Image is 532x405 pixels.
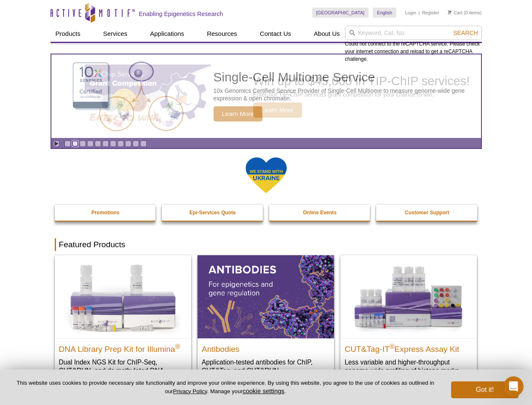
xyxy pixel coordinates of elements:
h2: Enabling Epigenetics Research [139,10,223,18]
li: (0 items) [448,8,482,18]
a: Resources [202,26,242,42]
strong: Epi-Services Quote [190,210,236,216]
a: Go to slide 5 [95,140,101,147]
h2: Antibodies [202,341,330,354]
a: Promotions [55,205,157,221]
a: Contact Us [255,26,296,42]
li: | [419,8,420,18]
a: Customer Support [376,205,478,221]
img: Your Cart [448,10,452,14]
a: Login [405,10,416,16]
iframe: Intercom live chat [503,376,524,397]
a: Go to slide 2 [72,140,78,147]
button: Search [451,29,480,37]
a: Go to slide 1 [64,140,71,147]
a: About Us [309,26,345,42]
a: English [373,8,396,18]
a: Services [98,26,133,42]
strong: Promotions [91,210,120,216]
sup: ® [175,343,180,350]
p: Dual Index NGS Kit for ChIP-Seq, CUT&RUN, and ds methylated DNA assays. [59,358,187,383]
a: Toggle autoplay [53,140,59,147]
a: Go to slide 7 [110,140,116,147]
div: Could not connect to the reCAPTCHA service. Please check your internet connection and reload to g... [345,26,482,63]
h2: CUT&Tag-IT Express Assay Kit [345,341,473,354]
sup: ® [390,343,395,350]
a: Privacy Policy [173,388,207,394]
h2: DNA Library Prep Kit for Illumina [59,341,187,354]
button: cookie settings [243,387,284,394]
strong: Online Events [303,210,337,216]
img: DNA Library Prep Kit for Illumina [55,255,191,338]
a: Go to slide 6 [102,140,109,147]
a: Products [51,26,86,42]
a: Cart [448,10,462,16]
a: Go to slide 11 [140,140,147,147]
a: Go to slide 10 [133,140,139,147]
a: Go to slide 3 [80,140,86,147]
img: All Antibodies [198,255,334,338]
a: DNA Library Prep Kit for Illumina DNA Library Prep Kit for Illumina® Dual Index NGS Kit for ChIP-... [55,255,191,391]
a: Go to slide 9 [125,140,131,147]
a: Epi-Services Quote [162,205,264,221]
a: All Antibodies Antibodies Application-tested antibodies for ChIP, CUT&Tag, and CUT&RUN. [198,255,334,383]
a: [GEOGRAPHIC_DATA] [312,8,369,18]
h2: Featured Products [55,238,478,251]
a: Go to slide 8 [118,140,124,147]
button: Got it! [451,381,519,398]
p: This website uses cookies to provide necessary site functionality and improve your online experie... [13,379,437,395]
img: CUT&Tag-IT® Express Assay Kit [340,255,477,338]
input: Keyword, Cat. No. [345,26,482,40]
img: We Stand With Ukraine [245,157,287,194]
a: Online Events [269,205,371,221]
a: CUT&Tag-IT® Express Assay Kit CUT&Tag-IT®Express Assay Kit Less variable and higher-throughput ge... [340,255,477,383]
span: Search [453,30,478,36]
p: Application-tested antibodies for ChIP, CUT&Tag, and CUT&RUN. [202,358,330,375]
a: Go to slide 4 [87,140,94,147]
a: Register [422,10,439,16]
strong: Customer Support [405,210,449,216]
p: Less variable and higher-throughput genome-wide profiling of histone marks​. [345,358,473,375]
a: Applications [145,26,189,42]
